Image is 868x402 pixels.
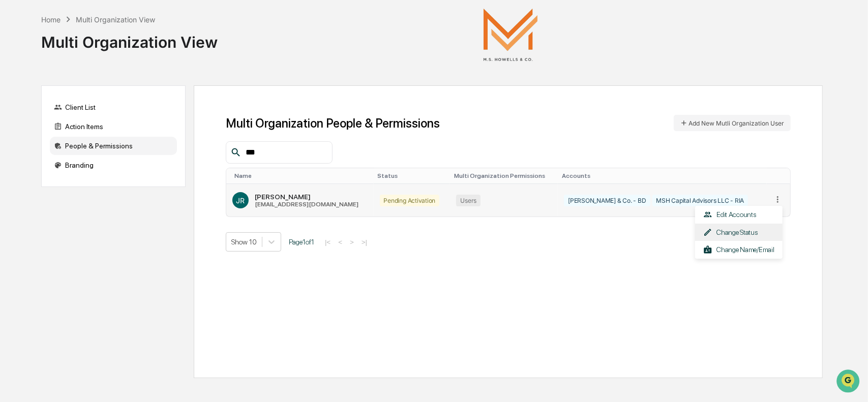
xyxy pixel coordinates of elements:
[10,21,185,37] p: How can we help?
[703,228,774,237] div: Change Status
[564,195,650,206] div: [PERSON_NAME] & Co. - BD
[562,172,763,179] div: Toggle SortBy
[20,128,66,138] span: Preclearance
[6,143,68,161] a: 🔎Data Lookup
[35,77,167,87] div: Start new chat
[41,15,61,24] div: Home
[775,172,786,179] div: Toggle SortBy
[335,238,345,246] button: <
[70,123,130,142] a: 🗄️Attestations
[378,172,446,179] div: Toggle SortBy
[454,172,554,179] div: Toggle SortBy
[50,156,177,174] div: Branding
[50,137,177,155] div: People & Permissions
[703,210,774,220] div: Edit Accounts
[84,128,126,138] span: Attestations
[50,98,177,116] div: Client List
[835,368,863,396] iframe: Open customer support
[50,117,177,136] div: Action Items
[6,123,70,142] a: 🖐️Preclearance
[226,116,440,131] h1: Multi Organization People & Permissions
[41,25,218,51] div: Multi Organization View
[234,172,370,179] div: Toggle SortBy
[703,245,774,255] div: Change Name/Email
[10,148,18,156] div: 🔎
[74,129,82,137] div: 🗄️
[76,15,155,24] div: Multi Organization View
[35,87,129,96] div: We're available if you need us!
[173,80,185,92] button: Start new chat
[10,129,18,137] div: 🖐️
[652,195,749,206] div: MSH Capital Advisors LLC - RIA
[289,238,314,246] span: Page 1 of 1
[347,238,357,246] button: >
[380,195,440,206] div: Pending Activation
[358,238,370,246] button: >|
[322,238,334,246] button: |<
[456,195,481,206] div: Users
[255,201,358,208] div: [EMAIL_ADDRESS][DOMAIN_NAME]
[20,147,64,157] span: Data Lookup
[236,196,245,205] span: JR
[101,172,123,179] span: Pylon
[460,8,561,61] img: M.S. Howells & Co.
[255,193,358,201] div: [PERSON_NAME]
[674,115,791,131] button: Add New Mutli Organization User
[72,171,123,179] a: Powered byPylon
[10,77,28,96] img: 1746055101610-c473b297-6a78-478c-a979-82029cc54cd1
